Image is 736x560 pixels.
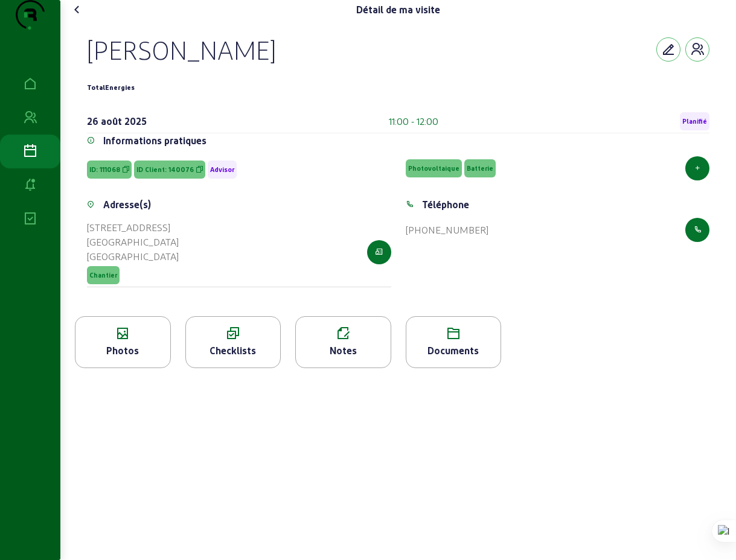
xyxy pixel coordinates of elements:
span: Planifié [682,117,707,126]
div: Adresse(s) [103,197,151,212]
div: Documents [406,343,501,358]
div: [GEOGRAPHIC_DATA] [87,235,179,249]
span: Batterie [467,164,493,173]
div: 11:00 - 12:00 [389,114,438,129]
div: Informations pratiques [103,133,206,148]
div: Photos [75,343,170,358]
div: 26 août 2025 [87,114,147,129]
span: ID Client: 140076 [136,165,194,174]
div: Checklists [186,343,281,358]
span: Advisor [210,165,234,174]
span: ID: 111068 [89,165,120,174]
div: Détail de ma visite [356,2,440,17]
span: Photovoltaique [408,164,459,173]
div: [STREET_ADDRESS] [87,220,179,235]
span: Chantier [89,271,117,279]
div: Notes [296,343,391,358]
div: Téléphone [422,197,469,212]
div: [GEOGRAPHIC_DATA] [87,249,179,264]
div: TotalEnergies [87,80,135,95]
div: [PHONE_NUMBER] [406,223,488,237]
div: [PERSON_NAME] [87,34,276,65]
